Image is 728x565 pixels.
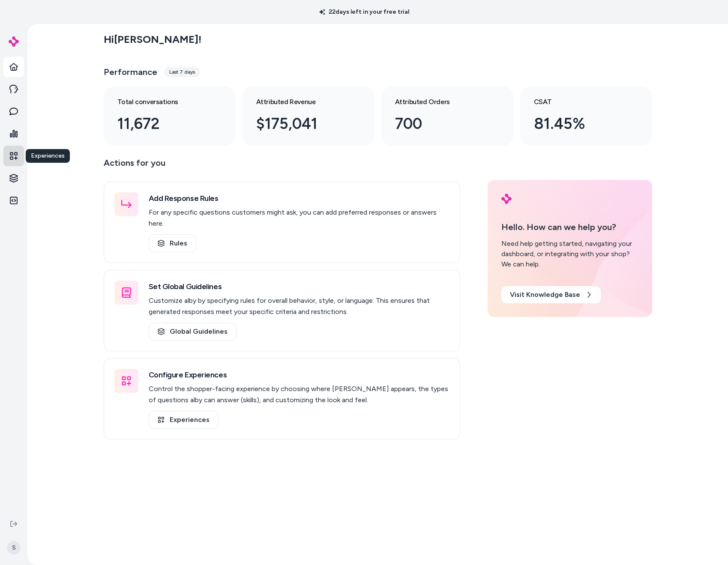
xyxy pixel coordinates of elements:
[395,112,486,135] div: 700
[117,97,208,107] h3: Total conversations
[314,8,414,16] p: 22 days left in your free trial
[501,194,512,204] img: alby Logo
[104,156,460,176] p: Actions for you
[534,112,625,135] div: 81.45%
[501,286,601,303] a: Visit Knowledge Base
[5,534,22,562] button: S
[149,207,449,229] p: For any specific questions customers might ask, you can add preferred responses or answers here.
[243,87,374,146] a: Attributed Revenue $175,041
[104,87,236,146] a: Total conversations 11,672
[149,281,449,293] h3: Set Global Guidelines
[149,192,449,204] h3: Add Response Rules
[7,541,21,555] span: S
[149,411,219,429] a: Experiences
[9,36,19,47] img: alby Logo
[164,67,200,77] div: Last 7 days
[501,221,638,233] p: Hello. How can we help you?
[104,66,157,78] h3: Performance
[149,234,196,252] a: Rules
[256,112,347,135] div: $175,041
[117,112,208,135] div: 11,672
[104,33,201,46] h2: Hi [PERSON_NAME] !
[534,97,625,107] h3: CSAT
[149,369,449,381] h3: Configure Experiences
[149,383,449,406] p: Control the shopper-facing experience by choosing where [PERSON_NAME] appears, the types of quest...
[256,97,347,107] h3: Attributed Revenue
[26,149,70,163] div: Experiences
[381,87,513,146] a: Attributed Orders 700
[520,87,652,146] a: CSAT 81.45%
[149,295,449,317] p: Customize alby by specifying rules for overall behavior, style, or language. This ensures that ge...
[501,239,638,269] div: Need help getting started, navigating your dashboard, or integrating with your shop? We can help.
[149,323,237,341] a: Global Guidelines
[395,97,486,107] h3: Attributed Orders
